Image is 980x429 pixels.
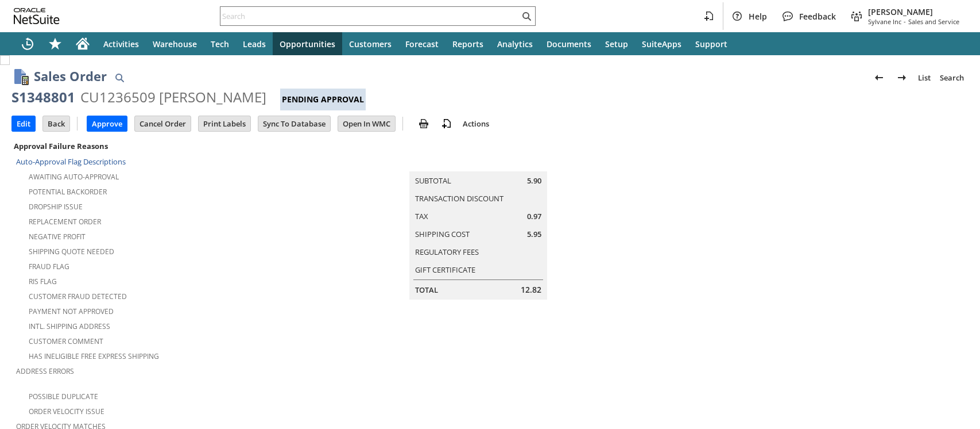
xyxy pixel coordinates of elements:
a: Recent Records [14,32,41,55]
a: Auto-Approval Flag Descriptions [16,156,126,167]
span: Help [749,11,767,22]
span: SuiteApps [642,39,681,49]
div: Pending Approval [280,89,366,110]
span: 5.90 [527,175,541,186]
span: Analytics [497,39,533,49]
input: Sync To Database [258,116,330,131]
a: Reports [446,32,490,55]
a: Regulatory Fees [415,247,479,257]
a: RIS flag [29,277,57,286]
a: List [913,68,935,87]
svg: Recent Records [21,37,34,51]
span: Leads [243,39,266,49]
a: Activities [96,32,146,55]
svg: Home [76,37,90,51]
a: Search [935,68,969,87]
a: Tech [204,32,236,55]
span: Opportunities [280,39,335,49]
div: CU1236509 [PERSON_NAME] [80,88,266,106]
span: Forecast [405,39,439,49]
a: Customer Fraud Detected [29,292,127,301]
span: Activities [103,39,139,49]
a: Setup [598,32,635,55]
a: Total [415,285,438,295]
a: Warehouse [146,32,204,55]
svg: logo [14,8,60,24]
a: Replacement Order [29,217,101,227]
a: Subtotal [415,175,451,186]
input: Print Labels [199,116,250,131]
input: Approve [87,116,127,131]
h1: Sales Order [34,67,107,86]
span: Sales and Service [908,17,959,26]
a: Home [69,32,96,55]
img: print.svg [417,117,431,131]
span: 5.95 [527,229,541,240]
a: SuiteApps [635,32,688,55]
a: Customers [342,32,398,55]
div: Shortcuts [41,32,69,55]
a: Support [688,32,734,55]
a: Address Errors [16,366,74,376]
img: Quick Find [113,71,126,85]
div: S1348801 [11,88,75,106]
div: Approval Failure Reasons [11,139,326,154]
img: Previous [872,71,886,85]
a: Gift Certificate [415,265,475,275]
input: Cancel Order [135,116,191,131]
input: Open In WMC [338,116,395,131]
span: Support [695,39,727,49]
a: Actions [458,118,494,129]
span: Tech [211,39,229,49]
a: Shipping Cost [415,229,470,239]
a: Analytics [490,32,540,55]
span: - [904,17,906,26]
a: Order Velocity Issue [29,407,104,416]
svg: Shortcuts [48,37,62,51]
input: Edit [12,116,35,131]
input: Back [43,116,69,131]
a: Negative Profit [29,232,86,242]
a: Transaction Discount [415,193,503,204]
a: Documents [540,32,598,55]
a: Fraud Flag [29,262,69,271]
caption: Summary [409,153,547,171]
span: Feedback [799,11,836,22]
a: Potential Backorder [29,187,107,197]
a: Tax [415,211,428,221]
a: Leads [236,32,273,55]
img: add-record.svg [440,117,454,131]
span: Documents [547,39,591,49]
span: Customers [349,39,392,49]
span: Warehouse [153,39,197,49]
a: Intl. Shipping Address [29,321,110,331]
a: Awaiting Auto-Approval [29,172,119,182]
a: Shipping Quote Needed [29,247,114,256]
span: [PERSON_NAME] [868,6,959,17]
a: Opportunities [273,32,342,55]
a: Possible Duplicate [29,392,98,401]
span: Reports [452,39,483,49]
a: Payment not approved [29,307,114,316]
a: Customer Comment [29,336,103,346]
input: Search [220,9,520,23]
span: 0.97 [527,211,541,222]
span: Setup [605,39,628,49]
a: Forecast [398,32,446,55]
span: 12.82 [521,284,541,296]
svg: Search [520,9,533,23]
a: Dropship Issue [29,202,83,212]
a: Has Ineligible Free Express Shipping [29,351,159,361]
img: Next [895,71,909,85]
span: Sylvane Inc [868,17,901,26]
